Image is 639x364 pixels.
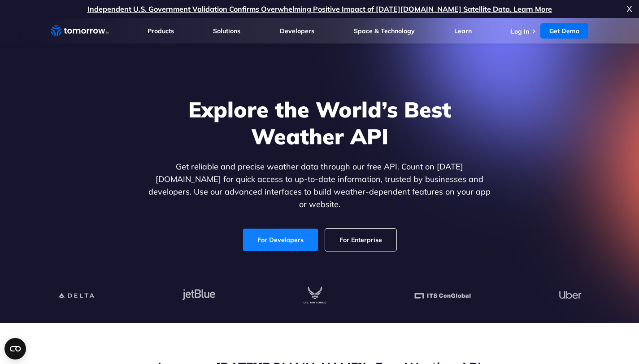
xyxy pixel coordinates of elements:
a: Products [148,27,174,35]
a: Get Demo [540,23,588,39]
a: Independent U.S. Government Validation Confirms Overwhelming Positive Impact of [DATE][DOMAIN_NAM... [87,4,552,13]
a: For Enterprise [325,229,396,251]
a: Developers [280,27,314,35]
a: Log In [511,27,529,35]
a: Solutions [213,27,240,35]
a: Home link [51,24,109,38]
a: Learn [454,27,472,35]
a: For Developers [243,229,318,251]
p: Get reliable and precise weather data through our free API. Count on [DATE][DOMAIN_NAME] for quic... [147,160,493,211]
a: Space & Technology [354,27,415,35]
button: Open CMP widget [4,338,26,360]
h1: Explore the World’s Best Weather API [147,96,493,150]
